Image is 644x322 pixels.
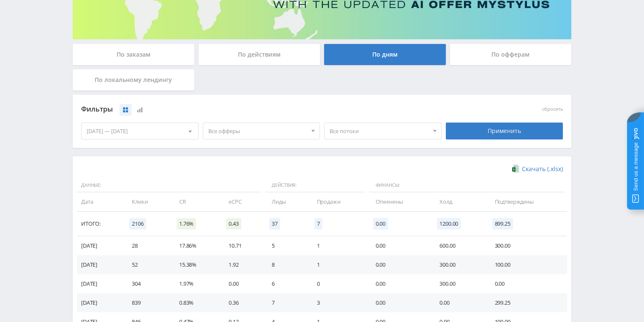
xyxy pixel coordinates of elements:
[512,164,519,173] img: xlsx
[265,178,365,193] span: Действия:
[486,192,567,211] td: Подтверждены
[437,218,461,229] span: 1200.00
[129,218,146,229] span: 2106
[77,255,123,274] td: [DATE]
[446,123,563,139] div: Применить
[450,44,572,65] div: По офферам
[512,165,563,173] a: Скачать (.xlsx)
[77,178,261,193] span: Данные:
[308,255,367,274] td: 1
[308,192,367,211] td: Продажи
[171,192,220,211] td: CR
[308,236,367,255] td: 1
[324,44,446,65] div: По дням
[220,255,263,274] td: 1.92
[220,293,263,312] td: 0.36
[73,69,194,90] div: По локальному лендингу
[123,192,171,211] td: Клики
[367,255,431,274] td: 0.00
[542,106,563,112] button: сбросить
[82,123,198,139] div: [DATE] — [DATE]
[373,218,388,229] span: 0.00
[171,274,220,293] td: 1.97%
[486,255,567,274] td: 100.00
[263,293,308,312] td: 7
[314,218,322,229] span: 7
[77,274,123,293] td: [DATE]
[486,236,567,255] td: 300.00
[367,293,431,312] td: 0.00
[199,44,320,65] div: По действиям
[431,255,486,274] td: 300.00
[77,212,123,236] td: Итого:
[77,192,123,211] td: Дата
[208,123,307,139] span: Все офферы
[431,236,486,255] td: 600.00
[171,236,220,255] td: 17.86%
[263,255,308,274] td: 8
[369,178,565,193] span: Финансы:
[522,166,563,172] span: Скачать (.xlsx)
[77,236,123,255] td: [DATE]
[171,293,220,312] td: 0.83%
[308,274,367,293] td: 0
[367,236,431,255] td: 0.00
[263,192,308,211] td: Лиды
[431,293,486,312] td: 0.00
[226,218,241,229] span: 0.43
[123,255,171,274] td: 52
[123,236,171,255] td: 28
[77,293,123,312] td: [DATE]
[330,123,428,139] span: Все потоки
[486,274,567,293] td: 0.00
[171,255,220,274] td: 15.38%
[220,274,263,293] td: 0.00
[220,192,263,211] td: eCPC
[123,293,171,312] td: 839
[367,274,431,293] td: 0.00
[263,274,308,293] td: 6
[367,192,431,211] td: Отменены
[263,236,308,255] td: 5
[486,293,567,312] td: 299.25
[177,218,196,229] span: 1.76%
[308,293,367,312] td: 3
[492,218,513,229] span: 899.25
[431,192,486,211] td: Холд
[81,103,442,116] div: Фильтры
[220,236,263,255] td: 10.71
[123,274,171,293] td: 304
[73,44,194,65] div: По заказам
[269,218,280,229] span: 37
[431,274,486,293] td: 300.00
